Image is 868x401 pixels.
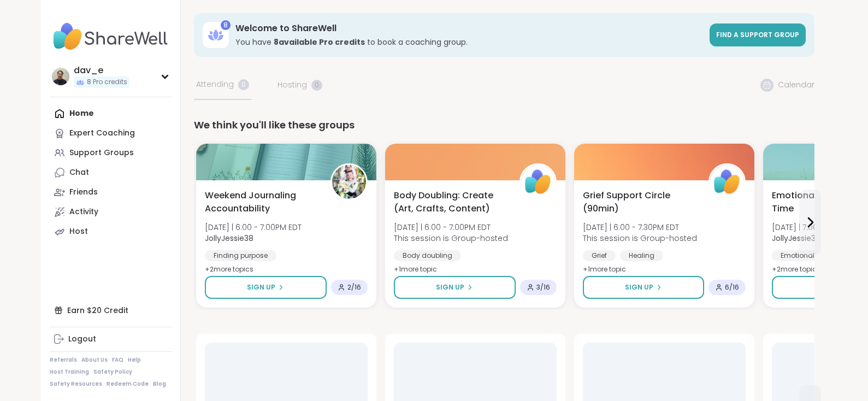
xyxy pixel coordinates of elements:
div: Earn $20 Credit [50,300,172,320]
div: Grief [583,250,616,261]
span: 2 / 16 [347,283,361,292]
span: Sign Up [436,282,464,292]
div: We think you'll like these groups [194,117,814,133]
a: Chat [50,163,172,182]
b: JollyJessie38 [205,233,253,244]
b: JollyJessie38 [772,233,820,244]
a: Blog [153,380,166,388]
span: Sign Up [814,282,842,292]
div: dav_e [74,64,129,76]
a: Host Training [50,368,89,376]
img: ShareWell [521,165,555,199]
h3: You have to book a coaching group. [235,37,703,48]
div: Expert Coaching [69,128,135,139]
span: This session is Group-hosted [394,233,508,244]
button: Sign Up [205,276,327,299]
div: Finding purpose [205,250,276,261]
span: [DATE] | 6:00 - 7:00PM EDT [205,222,302,233]
div: Body doubling [394,250,461,261]
span: 6 / 16 [725,283,739,292]
span: [DATE] | 6:00 - 7:00PM EDT [394,222,508,233]
div: Logout [68,334,96,345]
div: Host [69,226,88,237]
span: Find a support group [716,30,799,39]
span: Sign Up [625,282,653,292]
div: 8 [221,20,231,30]
div: Emotional neglect [772,250,850,261]
span: This session is Group-hosted [583,233,697,244]
a: Find a support group [710,23,806,46]
span: 3 / 16 [536,283,550,292]
div: Support Groups [69,148,134,158]
span: [DATE] | 6:00 - 7:30PM EDT [583,222,697,233]
a: Logout [50,329,172,349]
div: Healing [620,250,663,261]
span: Grief Support Circle (90min) [583,189,696,215]
a: Referrals [50,356,77,364]
img: ShareWell Nav Logo [50,17,172,56]
span: Sign Up [247,282,275,292]
a: Safety Policy [93,368,132,376]
a: Redeem Code [107,380,149,388]
button: Sign Up [583,276,704,299]
a: Activity [50,202,172,222]
span: Body Doubling: Create (Art, Crafts, Content) [394,189,507,215]
img: dav_e [52,68,69,85]
a: Support Groups [50,143,172,163]
div: Activity [69,207,98,217]
a: Expert Coaching [50,123,172,143]
b: 8 available Pro credit s [274,37,365,48]
a: FAQ [112,356,123,364]
h3: Welcome to ShareWell [235,22,703,34]
div: Friends [69,187,98,198]
button: Sign Up [394,276,516,299]
a: Host [50,222,172,241]
img: ShareWell [710,165,744,199]
a: About Us [81,356,108,364]
span: Weekend Journaling Accountability [205,189,318,215]
img: JollyJessie38 [332,165,366,199]
div: Chat [69,167,89,178]
span: 8 Pro credits [87,78,127,87]
a: Help [128,356,141,364]
a: Safety Resources [50,380,102,388]
a: Friends [50,182,172,202]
